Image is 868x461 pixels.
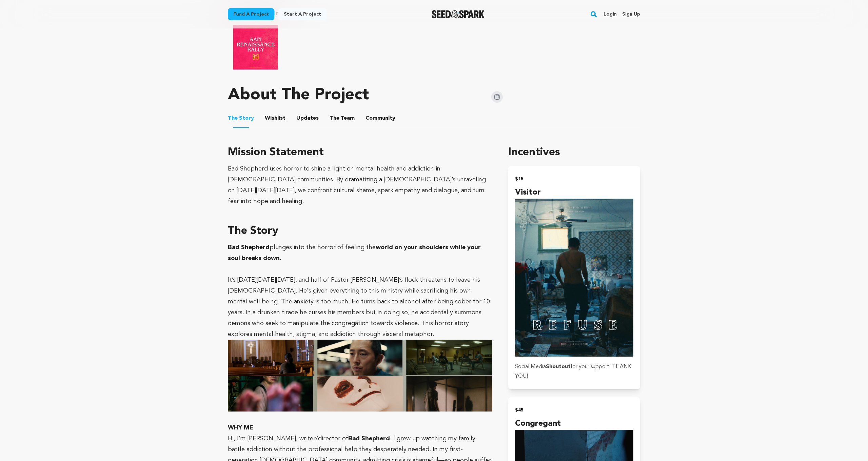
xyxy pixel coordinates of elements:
span: Wishlist [265,114,285,122]
a: Start a project [278,8,327,20]
span: Story [228,114,254,122]
button: $15 Visitor incentive Social MediaShoutoutfor your support. THANK YOU! [508,166,640,389]
span: Updates [296,114,319,122]
h3: The Story [228,223,492,239]
a: Login [604,9,617,20]
img: Seed&Spark Logo Dark Mode [432,10,485,18]
h2: $45 [515,405,633,415]
span: The [228,114,238,122]
strong: world on your shoulders while your soul breaks down. [228,244,481,261]
p: Social Media for your support. THANK YOU! [515,362,633,381]
span: plunges into the horror of feeling the [270,244,376,250]
img: 1748502760-Screenshot%202025-05-29%20at%2012.05.02%E2%80%AFAM.png [228,376,492,412]
strong: WHY ME [228,425,253,431]
a: Sign up [622,9,640,20]
strong: Shoutout [546,364,571,369]
strong: Bad Shepherd [228,244,270,250]
h2: $15 [515,174,633,184]
img: AAPI Renaissance Rally [233,25,278,69]
strong: Bad Shepherd [348,436,390,442]
h1: Incentives [508,144,640,161]
img: incentive [515,199,633,357]
img: Seed&Spark Instagram Icon [491,91,503,103]
h3: Mission Statement [228,144,492,161]
h4: Visitor [515,186,633,199]
span: The [330,114,339,122]
span: Community [366,114,395,122]
h4: congregant [515,418,633,430]
div: Bad Shepherd uses horror to shine a light on mental health and addiction in [DEMOGRAPHIC_DATA] co... [228,163,492,207]
a: Seed&Spark Homepage [432,10,485,18]
span: Team [330,114,355,122]
p: It’s [DATE][DATE][DATE], and half of Pastor [PERSON_NAME]’s flock threatens to leave his [DEMOGRA... [228,275,492,340]
img: 1748502393-Screenshot%202025-05-29%20at%2012.04.48%E2%80%AFAM.png [228,340,492,376]
a: Fund a project [228,8,274,20]
h1: About The Project [228,87,369,103]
